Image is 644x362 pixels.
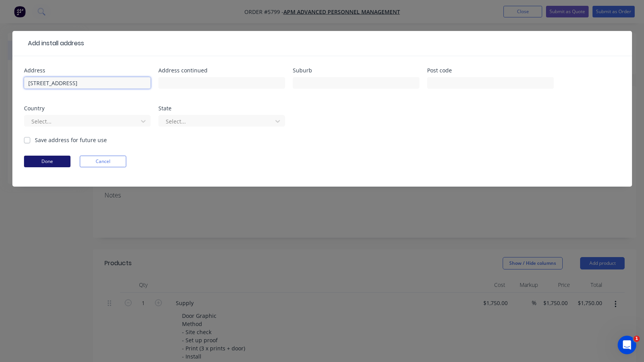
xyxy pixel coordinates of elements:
[618,336,636,354] iframe: Intercom live chat
[24,106,151,111] div: Country
[80,156,126,167] button: Cancel
[24,156,70,167] button: Done
[158,106,285,111] div: State
[24,39,84,48] div: Add install address
[634,336,640,342] span: 1
[293,68,419,73] div: Suburb
[35,136,107,144] label: Save address for future use
[158,68,285,73] div: Address continued
[24,68,151,73] div: Address
[427,68,554,73] div: Post code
